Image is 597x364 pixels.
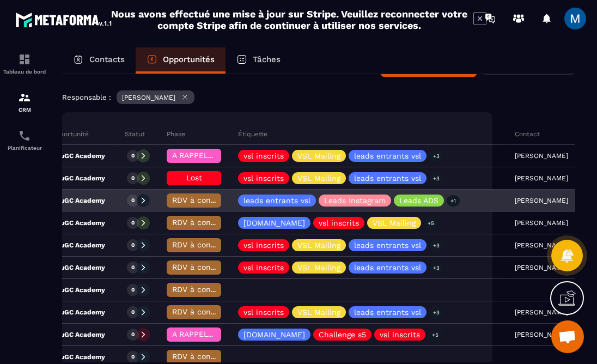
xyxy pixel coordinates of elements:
p: 0 [131,152,135,160]
p: VSL Mailing [297,152,340,160]
p: +5 [424,217,438,229]
div: Ouvrir le chat [551,320,584,353]
p: +3 [429,150,443,162]
p: vsl inscrits [243,152,284,160]
p: Planificateur [3,145,46,151]
p: Contact [515,130,540,138]
span: RDV à conf. A RAPPELER [172,240,264,249]
p: VSL Mailing [297,241,340,249]
p: Étiquette [238,130,267,138]
p: Tâches [253,54,281,64]
p: leads entrants vsl [354,308,421,316]
p: 0 [131,197,135,204]
img: formation [18,53,31,66]
span: RDV à conf. A RAPPELER [172,352,264,361]
p: 0 [131,241,135,249]
span: A RAPPELER/GHOST/NO SHOW✖️ [172,330,295,338]
p: [DOMAIN_NAME] [243,219,305,227]
span: A RAPPELER/GHOST/NO SHOW✖️ [172,151,295,160]
p: +3 [429,173,443,184]
p: vsl inscrits [243,241,284,249]
p: vsl inscrits [243,174,284,182]
p: vsl inscrits [380,331,420,338]
p: vsl inscrits [243,264,284,271]
p: Challenge s5 [319,331,366,338]
p: [PERSON_NAME] [122,94,175,101]
a: formationformationTableau de bord [3,45,46,83]
span: RDV à conf. A RAPPELER [172,307,264,316]
p: 0 [131,264,135,271]
p: VSL Mailing [373,219,416,227]
p: leads entrants vsl [354,241,421,249]
p: VSL Mailing [297,308,340,316]
p: vsl inscrits [319,219,359,227]
p: leads entrants vsl [354,174,421,182]
a: Tâches [226,47,291,74]
span: RDV à conf. A RAPPELER [172,285,264,294]
p: 0 [131,331,135,338]
p: Tableau de bord [3,69,46,75]
a: Contacts [62,47,136,74]
span: RDV à conf. A RAPPELER [172,218,264,227]
p: Phase [167,130,185,138]
p: leads entrants vsl [354,264,421,271]
p: Opportunités [163,54,215,64]
p: [DOMAIN_NAME] [243,331,305,338]
p: Statut [125,130,145,138]
a: Opportunités [136,47,226,74]
p: +3 [429,262,443,274]
p: vsl inscrits [243,308,284,316]
a: formationformationCRM [3,83,46,121]
img: logo [15,10,113,29]
p: 0 [131,308,135,316]
p: +3 [429,307,443,318]
p: +3 [429,240,443,251]
span: RDV à conf. A RAPPELER [172,263,264,271]
p: VSL Mailing [297,264,340,271]
a: schedulerschedulerPlanificateur [3,121,46,159]
p: CRM [3,107,46,113]
p: Leads ADS [399,197,438,204]
img: scheduler [18,129,31,142]
p: Leads Instagram [324,197,386,204]
p: +5 [428,329,442,341]
p: Responsable : [62,93,111,101]
p: 0 [131,286,135,294]
p: 0 [131,219,135,227]
p: Contacts [89,54,125,64]
span: Lost [186,173,202,182]
p: leads entrants vsl [243,197,310,204]
span: RDV à conf. A RAPPELER [172,196,264,204]
img: formation [18,91,31,104]
p: 0 [131,353,135,361]
p: +1 [447,195,460,207]
h2: Nous avons effectué une mise à jour sur Stripe. Veuillez reconnecter votre compte Stripe afin de ... [111,8,468,31]
p: leads entrants vsl [354,152,421,160]
p: VSL Mailing [297,174,340,182]
p: 0 [131,174,135,182]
